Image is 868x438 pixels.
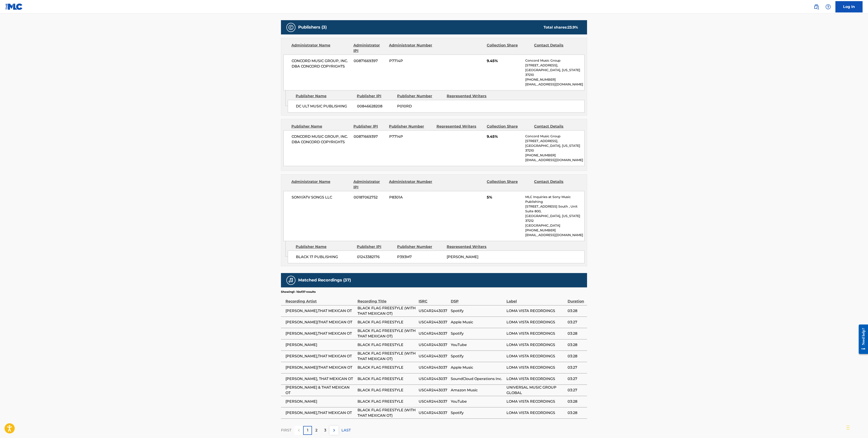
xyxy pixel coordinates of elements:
[451,399,504,404] span: YouTube
[285,410,355,416] span: [PERSON_NAME],THAT MEXICAN OT
[451,353,504,359] span: Spotify
[568,387,585,393] span: 03:27
[487,43,531,53] div: Collection Share
[419,319,448,325] span: USC4R2443037
[825,4,831,10] img: help
[331,428,337,433] img: right
[357,387,416,393] span: BLACK FLAG FREESTYLE
[447,93,493,99] div: Represented Writers
[357,399,416,404] span: BLACK FLAG FREESTYLE
[354,195,386,200] span: 00187062752
[451,331,504,336] span: Spotify
[568,294,585,304] div: Duration
[525,139,584,143] p: [STREET_ADDRESS],
[855,321,868,358] iframe: Resource Center
[506,410,565,416] span: LOMA VISTA RECORDINGS
[357,342,416,348] span: BLACK FLAG FREESTYLE
[285,365,355,370] span: [PERSON_NAME]|THAT MEXICAN OT
[525,63,584,68] p: [STREET_ADDRESS],
[353,179,386,190] div: Administrator IPI
[487,134,522,139] span: 9.45%
[568,353,585,359] span: 03:28
[397,93,443,99] div: Publisher Number
[354,134,386,139] span: 00871669397
[506,365,565,370] span: LOMA VISTA RECORDINGS
[285,385,355,396] span: [PERSON_NAME] & THAT MEXICAN OT
[568,25,578,29] span: 23.9 %
[292,58,350,69] span: CONCORD MUSIC GROUP, INC. DBA CONCORD COPYRIGHTS
[419,331,448,336] span: USC4R2443037
[296,244,353,249] div: Publisher Name
[525,214,584,223] p: [GEOGRAPHIC_DATA], [US_STATE] 37212
[525,58,584,63] p: Concord Music Group
[525,82,584,87] p: [EMAIL_ADDRESS][DOMAIN_NAME]
[525,158,584,162] p: [EMAIL_ADDRESS][DOMAIN_NAME]
[389,58,433,64] span: P7714P
[451,342,504,348] span: YouTube
[525,223,584,228] p: [GEOGRAPHIC_DATA]
[506,342,565,348] span: LOMA VISTA RECORDINGS
[285,294,355,304] div: Recording Artist
[525,134,584,139] p: Concord Music Group
[487,179,531,190] div: Collection Share
[291,179,350,190] div: Administrator Name
[506,294,565,304] div: Label
[296,104,354,109] span: DC ULT MUSIC PUBLISHING
[487,58,522,64] span: 9.45%
[357,319,416,325] span: BLACK FLAG FREESTYLE
[281,428,291,433] p: FIRST
[357,104,394,109] span: 00846628208
[525,228,584,233] p: [PHONE_NUMBER]
[568,399,585,404] span: 03:28
[419,353,448,359] span: USC4R2443037
[397,244,443,249] div: Publisher Number
[281,290,316,294] p: Showing 1 - 10 of 37 results
[447,244,493,249] div: Represented Writers
[436,124,483,129] div: Represented Writers
[451,376,504,382] span: SoundCloud Operations Inc.
[288,25,294,30] img: Publishers
[397,254,443,260] span: P393M7
[419,387,448,393] span: USC4R2443037
[506,331,565,336] span: LOMA VISTA RECORDINGS
[353,43,386,53] div: Administrator IPI
[341,428,351,433] p: LAST
[525,153,584,158] p: [PHONE_NUMBER]
[419,365,448,370] span: USC4R2443037
[419,294,448,304] div: ISRC
[525,68,584,77] p: [GEOGRAPHIC_DATA], [US_STATE] 37210
[568,376,585,382] span: 03:27
[419,342,448,348] span: USC4R2443037
[845,416,868,438] iframe: Chat Widget
[389,134,433,139] span: P7714P
[357,376,416,382] span: BLACK FLAG FREESTYLE
[357,254,394,260] span: 01243382176
[525,143,584,153] p: [GEOGRAPHIC_DATA], [US_STATE] 37210
[451,308,504,314] span: Spotify
[568,308,585,314] span: 03:28
[389,195,433,200] span: P8301A
[298,278,351,283] h5: Matched Recordings (37)
[324,428,326,433] p: 3
[285,353,355,359] span: [PERSON_NAME],THAT MEXICAN OT
[506,319,565,325] span: LOMA VISTA RECORDINGS
[451,365,504,370] span: Apple Music
[5,3,23,10] img: MLC Logo
[419,376,448,382] span: USC4R2443037
[419,308,448,314] span: USC4R2443037
[307,428,308,433] p: 1
[525,204,584,214] p: [STREET_ADDRESS] South , Unit Suite 800,
[451,387,504,393] span: Amazon Music
[534,124,578,129] div: Contact Details
[451,294,504,304] div: DSP
[544,25,578,30] div: Total shares:
[447,255,478,259] span: [PERSON_NAME]
[354,58,386,64] span: 00871669397
[419,399,448,404] span: USC4R2443037
[357,365,416,370] span: BLACK FLAG FREESTYLE
[292,134,350,145] span: CONCORD MUSIC GROUP, INC. DBA CONCORD COPYRIGHTS
[525,77,584,82] p: [PHONE_NUMBER]
[506,385,565,396] span: UNIVERSAL MUSIC GROUP GLOBAL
